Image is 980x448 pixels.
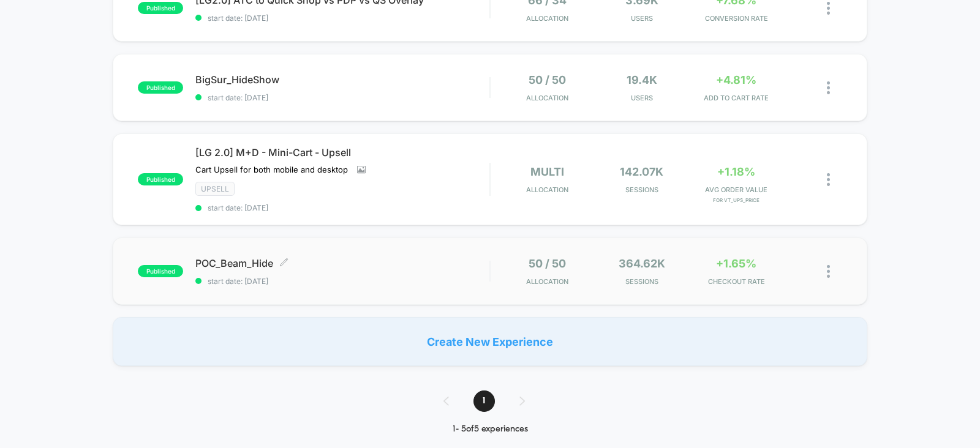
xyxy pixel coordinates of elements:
[597,185,686,194] span: Sessions
[827,81,830,94] img: close
[827,2,830,15] img: close
[138,2,183,14] span: published
[473,390,495,412] span: 1
[138,265,183,277] span: published
[195,203,489,212] span: start date: [DATE]
[195,277,489,286] span: start date: [DATE]
[692,197,781,203] span: for VT_UpS_Price
[195,73,489,86] span: BigSur_HideShow
[195,146,489,159] span: [LG 2.0] M+D - Mini-Cart - Upsell
[597,277,686,286] span: Sessions
[692,14,781,23] span: CONVERSION RATE
[717,165,755,178] span: +1.18%
[431,424,549,435] div: 1 - 5 of 5 experiences
[195,182,235,196] span: Upsell
[620,165,663,178] span: 142.07k
[113,317,867,366] div: Create New Experience
[195,165,348,174] span: Cart Upsell for both mobile and desktop
[526,277,568,286] span: Allocation
[195,93,489,102] span: start date: [DATE]
[692,277,781,286] span: CHECKOUT RATE
[530,165,564,178] span: multi
[195,13,489,23] span: start date: [DATE]
[692,94,781,102] span: ADD TO CART RATE
[529,257,566,270] span: 50 / 50
[716,73,756,86] span: +4.81%
[138,81,183,94] span: published
[526,185,568,194] span: Allocation
[716,257,756,270] span: +1.65%
[827,173,830,186] img: close
[619,257,665,270] span: 364.62k
[692,185,781,194] span: AVG ORDER VALUE
[526,94,568,102] span: Allocation
[195,257,489,269] span: POC_Beam_Hide
[526,14,568,23] span: Allocation
[597,94,686,102] span: Users
[138,173,183,185] span: published
[529,73,566,86] span: 50 / 50
[627,73,657,86] span: 19.4k
[597,14,686,23] span: Users
[827,265,830,278] img: close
